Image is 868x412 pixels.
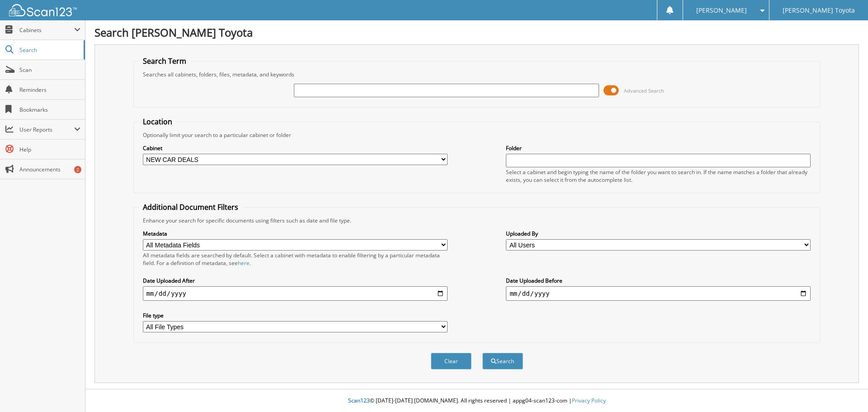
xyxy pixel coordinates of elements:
legend: Additional Document Filters [138,202,243,212]
legend: Location [138,117,177,127]
button: Search [482,353,523,369]
div: 2 [74,166,81,173]
button: Clear [431,353,472,369]
label: File type [143,312,448,319]
span: Cabinets [19,26,74,34]
span: Help [19,146,80,153]
div: Optionally limit your search to a particular cabinet or folder [138,131,816,139]
label: Cabinet [143,144,448,152]
label: Date Uploaded Before [506,277,811,284]
span: User Reports [19,126,74,133]
span: Search [19,46,79,54]
input: start [143,286,448,301]
img: scan123-logo-white.svg [9,4,77,16]
input: end [506,286,811,301]
a: Privacy Policy [572,397,606,404]
label: Folder [506,144,811,152]
span: Announcements [19,166,80,173]
span: Advanced Search [624,87,664,94]
label: Date Uploaded After [143,277,448,284]
span: Bookmarks [19,106,80,114]
div: Enhance your search for specific documents using filters such as date and file type. [138,217,816,224]
span: [PERSON_NAME] Toyota [783,8,855,13]
div: © [DATE]-[DATE] [DOMAIN_NAME]. All rights reserved | appg04-scan123-com | [85,390,868,412]
h1: Search [PERSON_NAME] Toyota [94,25,859,40]
div: Select a cabinet and begin typing the name of the folder you want to search in. If the name match... [506,168,811,184]
legend: Search Term [138,56,191,66]
span: Reminders [19,86,80,94]
label: Uploaded By [506,230,811,237]
span: Scan [19,66,80,74]
span: Scan123 [348,397,370,404]
div: Searches all cabinets, folders, files, metadata, and keywords [138,71,816,78]
span: [PERSON_NAME] [696,8,747,13]
label: Metadata [143,230,448,237]
div: All metadata fields are searched by default. Select a cabinet with metadata to enable filtering b... [143,251,448,267]
a: here [238,259,250,267]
